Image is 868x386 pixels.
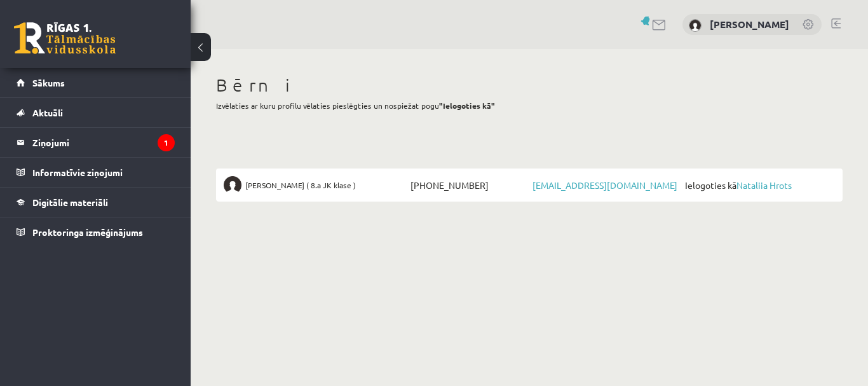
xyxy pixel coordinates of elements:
a: Sākums [17,68,175,97]
a: [PERSON_NAME] [710,18,789,31]
a: [EMAIL_ADDRESS][DOMAIN_NAME] [532,179,677,191]
legend: Informatīvie ziņojumi [32,158,175,187]
a: Nataliia Hrots [736,179,792,191]
span: Ielogoties kā [682,176,835,194]
a: Ziņojumi1 [17,128,175,157]
img: Nataliia Hrots [224,176,241,194]
span: Sākums [32,77,65,88]
span: Proktoringa izmēģinājums [32,226,143,238]
img: Nelia Molchanova [689,19,702,32]
a: Aktuāli [17,98,175,127]
a: Proktoringa izmēģinājums [17,217,175,247]
a: Rīgas 1. Tālmācības vidusskola [14,22,116,54]
span: Aktuāli [32,107,63,118]
a: Digitālie materiāli [17,188,175,217]
span: [PERSON_NAME] ( 8.a JK klase ) [245,176,356,194]
b: "Ielogoties kā" [439,100,495,111]
i: 1 [158,134,175,151]
legend: Ziņojumi [32,128,175,157]
span: Digitālie materiāli [32,196,108,208]
span: [PHONE_NUMBER] [407,176,529,194]
p: Izvēlaties ar kuru profilu vēlaties pieslēgties un nospiežat pogu [216,100,843,111]
h1: Bērni [216,74,843,96]
a: Informatīvie ziņojumi [17,158,175,187]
